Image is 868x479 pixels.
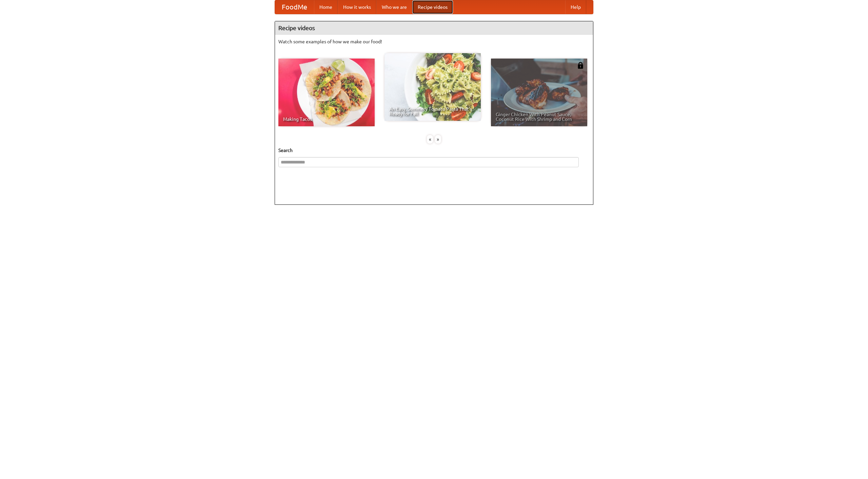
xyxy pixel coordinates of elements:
img: 483408.png [577,62,584,69]
span: An Easy, Summery Tomato Pasta That's Ready for Fall [389,107,476,116]
a: An Easy, Summery Tomato Pasta That's Ready for Fall [384,53,481,121]
a: FoodMe [275,0,314,14]
div: « [427,135,433,144]
p: Watch some examples of how we make our food! [278,38,590,45]
a: Making Tacos [278,59,375,126]
a: How it works [338,0,376,14]
h4: Recipe videos [275,21,593,35]
div: » [435,135,441,144]
a: Home [314,0,338,14]
span: Making Tacos [283,117,370,122]
a: Recipe videos [412,0,453,14]
a: Help [565,0,586,14]
a: Who we are [376,0,412,14]
h5: Search [278,147,590,154]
